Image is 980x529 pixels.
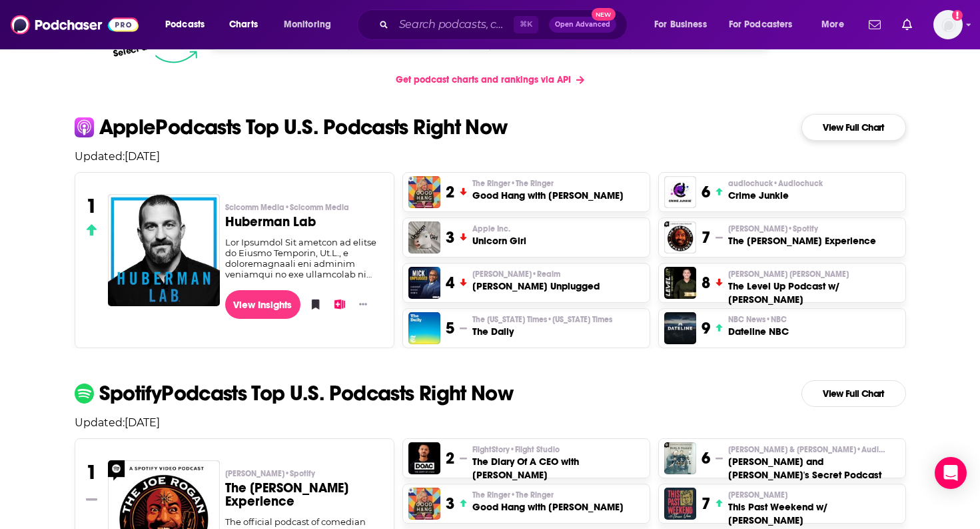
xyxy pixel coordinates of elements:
span: • Scicomm Media [284,203,349,212]
h3: The [PERSON_NAME] Experience [728,234,876,247]
a: Show notifications dropdown [897,13,917,36]
h3: Good Hang with [PERSON_NAME] [472,500,624,514]
h3: 4 [446,273,454,293]
a: Scicomm Media•Scicomm MediaHuberman Lab [225,202,383,237]
img: Podchaser - Follow, Share and Rate Podcasts [11,12,139,37]
h3: 8 [702,273,710,293]
input: Search podcasts, credits, & more... [394,14,514,35]
span: • The Ringer [510,179,554,188]
span: More [821,15,844,34]
h3: The [PERSON_NAME] Experience [225,482,383,508]
a: audiochuck•AudiochuckCrime Junkie [728,178,823,202]
span: [PERSON_NAME] [225,468,315,479]
img: Good Hang with Amy Poehler [408,488,440,520]
span: The Ringer [472,490,554,500]
span: New [592,8,616,21]
span: • Spotify [787,224,818,233]
a: [PERSON_NAME]This Past Weekend w/ [PERSON_NAME] [728,490,899,527]
p: Spotify Podcasts Top U.S. Podcasts Right Now [99,383,514,404]
button: Add to List [330,294,343,314]
p: Joe Rogan • Spotify [728,223,876,234]
p: Matt McCusker & Shane Gillis • Audioboom [728,444,899,455]
p: Updated: [DATE] [64,416,917,429]
span: • Flight Studio [510,445,560,454]
span: • Spotify [284,469,315,478]
a: FlightStory•Flight StudioThe Diary Of A CEO with [PERSON_NAME] [472,444,644,482]
span: NBC News [728,314,787,325]
button: Show More Button [354,298,372,311]
a: Charts [221,14,266,35]
a: [PERSON_NAME]•SpotifyThe [PERSON_NAME] Experience [728,223,876,247]
img: Huberman Lab [108,194,220,306]
a: The Level Up Podcast w/ Paul Alex [664,267,696,299]
span: Get podcast charts and rankings via API [396,74,571,85]
button: open menu [274,14,348,35]
p: Joe Rogan • Spotify [225,468,383,479]
img: This Past Weekend w/ Theo Von [664,488,696,520]
div: Lor Ipsumdol Sit ametcon ad elitse do Eiusmo Temporin, Ut.L., e doloremagnaali eni adminim veniam... [225,237,383,280]
h3: Crime Junkie [728,189,823,202]
p: The Ringer • The Ringer [472,178,624,189]
img: Crime Junkie [664,176,696,208]
span: The [US_STATE] Times [472,314,612,325]
a: [PERSON_NAME]•Realm[PERSON_NAME] Unplugged [472,269,600,293]
p: NBC News • NBC [728,314,789,325]
a: View Insights [225,290,300,319]
img: Unicorn Girl [408,221,440,253]
span: Podcasts [165,15,205,34]
p: The New York Times • New York Times [472,314,612,325]
a: [PERSON_NAME] [PERSON_NAME]The Level Up Podcast w/ [PERSON_NAME] [728,269,899,306]
span: Monitoring [284,15,331,34]
h3: The Level Up Podcast w/ [PERSON_NAME] [728,280,899,306]
img: The Joe Rogan Experience [664,221,696,253]
a: The Ringer•The RingerGood Hang with [PERSON_NAME] [472,490,624,514]
h3: 7 [702,227,710,247]
h3: Unicorn Girl [472,234,526,247]
a: The Ringer•The RingerGood Hang with [PERSON_NAME] [472,178,624,202]
img: select arrow [155,51,197,63]
div: Open Intercom Messenger [935,457,967,489]
p: FlightStory • Flight Studio [472,444,644,455]
img: Good Hang with Amy Poehler [408,176,440,208]
a: View Full Chart [801,114,906,141]
span: [PERSON_NAME] [PERSON_NAME] [728,269,849,280]
span: The Ringer [472,178,554,189]
h3: [PERSON_NAME] Unplugged [472,280,600,293]
a: [PERSON_NAME] & [PERSON_NAME]•Audioboom[PERSON_NAME] and [PERSON_NAME]'s Secret Podcast [728,444,899,482]
span: audiochuck [728,178,823,189]
span: • [US_STATE] Times [547,315,612,324]
a: Mick Unplugged [408,267,440,299]
button: Open AdvancedNew [549,17,616,33]
a: NBC News•NBCDateline NBC [728,314,789,338]
h3: [PERSON_NAME] and [PERSON_NAME]'s Secret Podcast [728,455,899,482]
span: For Podcasters [729,15,793,34]
span: [PERSON_NAME] [728,223,818,234]
h3: 1 [86,194,97,218]
span: • The Ringer [510,490,554,500]
button: Show profile menu [933,10,963,39]
span: • Audiochuck [773,179,823,188]
h3: 6 [702,448,710,468]
button: open menu [720,14,812,35]
img: The Daily [408,312,440,344]
img: apple Icon [75,117,94,137]
span: Scicomm Media [225,202,349,213]
img: Dateline NBC [664,312,696,344]
p: The Ringer • The Ringer [472,490,624,500]
img: Matt and Shane's Secret Podcast [664,442,696,474]
h3: 9 [702,318,710,338]
span: • Realm [532,270,560,279]
span: Charts [229,15,258,34]
button: open menu [812,14,861,35]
